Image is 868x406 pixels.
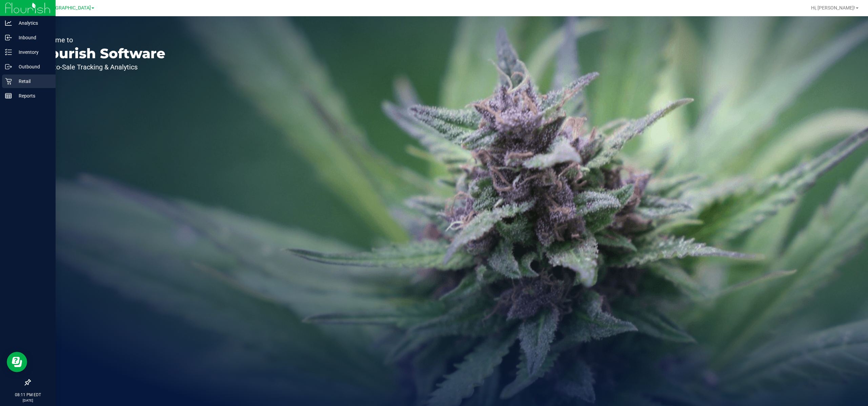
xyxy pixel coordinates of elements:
[3,392,53,398] p: 08:11 PM EDT
[12,77,53,85] p: Retail
[44,5,91,11] span: [GEOGRAPHIC_DATA]
[5,49,12,56] inline-svg: Inventory
[37,64,165,70] p: Seed-to-Sale Tracking & Analytics
[5,92,12,99] inline-svg: Reports
[5,63,12,70] inline-svg: Outbound
[12,48,53,56] p: Inventory
[5,20,12,26] inline-svg: Analytics
[12,63,53,71] p: Outbound
[12,19,53,27] p: Analytics
[12,34,53,42] p: Inbound
[37,37,165,43] p: Welcome to
[3,398,53,403] p: [DATE]
[811,5,855,10] span: Hi, [PERSON_NAME]!
[5,34,12,41] inline-svg: Inbound
[5,78,12,85] inline-svg: Retail
[37,47,165,60] p: Flourish Software
[12,92,53,100] p: Reports
[7,352,27,372] iframe: Resource center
